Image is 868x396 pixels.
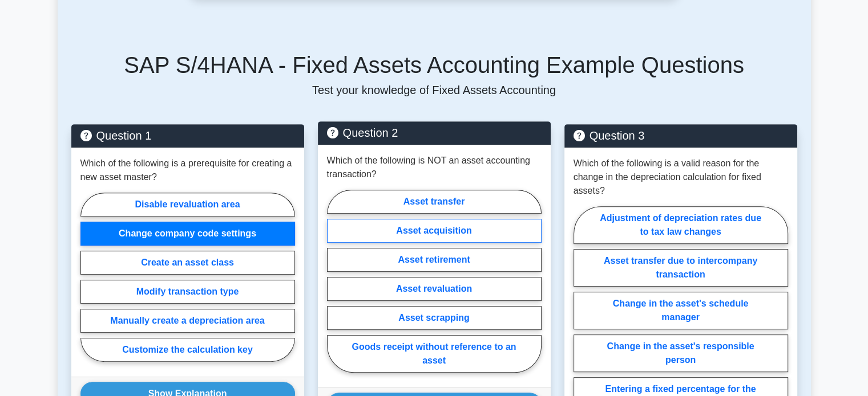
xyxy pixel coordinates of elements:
p: Which of the following is a prerequisite for creating a new asset master? [80,157,295,184]
label: Asset transfer [327,190,542,214]
label: Asset transfer due to intercompany transaction [574,249,788,287]
label: Asset revaluation [327,277,542,301]
label: Manually create a depreciation area [80,309,295,333]
label: Asset acquisition [327,219,542,243]
p: Which of the following is NOT an asset accounting transaction? [327,154,542,181]
label: Change in the asset's schedule manager [574,292,788,329]
label: Customize the calculation key [80,338,295,362]
h5: SAP S/4HANA - Fixed Assets Accounting Example Questions [71,51,797,79]
h5: Question 1 [80,129,295,142]
label: Asset scrapping [327,306,542,330]
h5: Question 3 [574,129,788,142]
p: Test your knowledge of Fixed Assets Accounting [71,83,797,97]
h5: Question 2 [327,126,542,140]
label: Disable revaluation area [80,193,295,217]
label: Asset retirement [327,248,542,272]
label: Change in the asset's responsible person [574,334,788,372]
p: Which of the following is a valid reason for the change in the depreciation calculation for fixed... [574,157,788,198]
label: Adjustment of depreciation rates due to tax law changes [574,206,788,244]
label: Change company code settings [80,222,295,246]
label: Create an asset class [80,251,295,275]
label: Goods receipt without reference to an asset [327,335,542,373]
label: Modify transaction type [80,280,295,304]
